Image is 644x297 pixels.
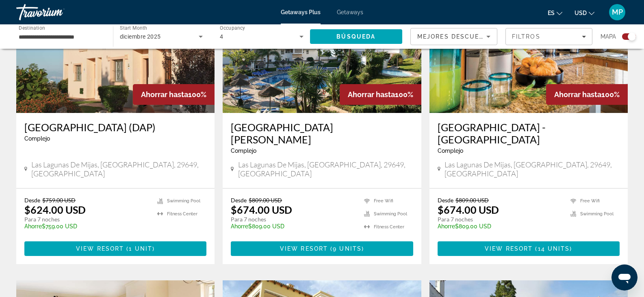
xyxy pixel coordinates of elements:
[19,32,102,42] input: Select destination
[231,223,248,230] span: Ahorre
[31,160,206,178] span: Las Lagunas de Mijas, [GEOGRAPHIC_DATA], 29649, [GEOGRAPHIC_DATA]
[24,135,50,142] span: Complejo
[533,245,572,252] span: ( )
[231,223,356,230] p: $809.00 USD
[575,10,587,16] span: USD
[141,90,188,99] span: Ahorrar hasta
[512,33,540,40] span: Filtros
[24,204,86,216] p: $624.00 USD
[24,197,40,204] span: Desde
[455,197,489,204] span: $809.00 USD
[438,216,562,223] p: Para 7 noches
[580,211,614,217] span: Swimming Pool
[129,245,152,252] span: 1 unit
[133,84,215,105] div: 100%
[538,245,570,252] span: 14 units
[438,197,453,204] span: Desde
[238,160,413,178] span: Las Lagunas de Mijas, [GEOGRAPHIC_DATA], 29649, [GEOGRAPHIC_DATA]
[438,204,499,216] p: $674.00 USD
[374,211,407,217] span: Swimming Pool
[19,25,45,30] span: Destination
[438,241,620,256] button: View Resort(14 units)
[546,84,628,105] div: 100%
[438,223,562,230] p: $809.00 USD
[548,10,555,16] span: es
[374,224,404,230] span: Fitness Center
[485,245,533,252] span: View Resort
[249,197,282,204] span: $809.00 USD
[42,197,76,204] span: $759.00 USD
[231,241,413,256] button: View Resort(9 units)
[612,8,623,16] span: MP
[280,245,328,252] span: View Resort
[601,31,616,42] span: Mapa
[220,33,223,40] span: 4
[438,121,620,145] a: [GEOGRAPHIC_DATA] - [GEOGRAPHIC_DATA]
[438,223,455,230] span: Ahorre
[310,29,403,44] button: Search
[281,9,321,15] a: Getaways Plus
[167,211,197,217] span: Fitness Center
[16,2,98,23] a: Travorium
[24,121,206,133] a: [GEOGRAPHIC_DATA] (DAP)
[120,25,147,31] span: Start Month
[24,216,149,223] p: Para 7 noches
[231,204,292,216] p: $674.00 USD
[24,223,42,230] span: Ahorre
[220,25,245,31] span: Occupancy
[231,121,413,145] a: [GEOGRAPHIC_DATA][PERSON_NAME]
[580,198,600,204] span: Free Wifi
[231,197,247,204] span: Desde
[333,245,362,252] span: 9 units
[438,147,463,154] span: Complejo
[76,245,124,252] span: View Resort
[231,216,356,223] p: Para 7 noches
[611,264,637,290] iframe: Botón para iniciar la ventana de mensajería
[417,33,499,40] span: Mejores descuentos
[607,4,628,21] button: User Menu
[554,90,601,99] span: Ahorrar hasta
[167,198,200,204] span: Swimming Pool
[120,33,161,40] span: diciembre 2025
[505,28,592,45] button: Filters
[445,160,620,178] span: Las Lagunas de Mijas, [GEOGRAPHIC_DATA], 29649, [GEOGRAPHIC_DATA]
[417,32,490,41] mat-select: Sort by
[548,7,562,19] button: Change language
[336,33,375,40] span: Búsqueda
[337,9,363,15] a: Getaways
[348,90,395,99] span: Ahorrar hasta
[24,223,149,230] p: $759.00 USD
[575,7,594,19] button: Change currency
[328,245,364,252] span: ( )
[124,245,155,252] span: ( )
[231,147,256,154] span: Complejo
[340,84,421,105] div: 100%
[374,198,393,204] span: Free Wifi
[24,241,206,256] button: View Resort(1 unit)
